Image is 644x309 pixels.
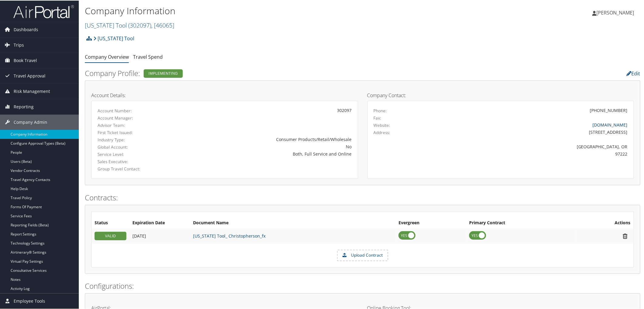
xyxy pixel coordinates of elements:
[374,114,382,120] label: Fax:
[95,231,126,240] div: VALID
[14,21,38,37] span: Dashboards
[185,150,352,156] div: Both, Full Service and Online
[144,69,183,77] div: Implementing
[367,92,634,97] h4: Company Contact:
[14,83,50,98] span: Risk Management
[627,70,640,76] a: Edit
[14,293,45,308] span: Employee Tools
[13,4,74,18] img: airportal-logo.png
[576,217,634,228] th: Actions
[85,67,452,78] h2: Company Profile:
[91,92,358,97] h4: Account Details:
[85,192,640,202] h2: Contracts:
[132,233,187,238] div: Add/Edit Date
[93,32,134,44] a: [US_STATE] Tool
[185,143,352,149] div: No
[14,68,45,83] span: Travel Approval
[190,217,395,228] th: Document Name
[133,53,163,60] a: Travel Spend
[620,232,631,239] i: Remove Contract
[193,232,265,238] a: [US_STATE] Tool_ Christopherson_fx
[185,107,352,113] div: 302097
[14,114,47,129] span: Company Admin
[593,121,628,127] a: [DOMAIN_NAME]
[85,4,455,17] h1: Company Information
[92,217,129,228] th: Status
[338,250,388,260] label: Upload Contract
[395,217,466,228] th: Evergreen
[98,129,176,135] label: First Ticket Issued:
[374,122,390,128] label: Website:
[98,158,176,164] label: Sales Executive:
[129,217,190,228] th: Expiration Date
[14,52,37,67] span: Book Travel
[597,9,634,15] span: [PERSON_NAME]
[98,165,176,171] label: Group Travel Contact:
[590,107,628,113] div: [PHONE_NUMBER]
[128,21,151,29] span: ( 302097 )
[98,151,176,157] label: Service Level:
[85,53,129,60] a: Company Overview
[185,136,352,142] div: Consumer Products/Retail/Wholesale
[132,232,146,238] span: [DATE]
[98,107,176,113] label: Account Number:
[151,21,174,29] span: , [ 46065 ]
[85,280,640,291] h2: Configurations:
[439,128,628,135] div: [STREET_ADDRESS]
[592,3,640,21] a: [PERSON_NAME]
[98,143,176,150] label: Global Account:
[14,99,34,114] span: Reporting
[374,107,387,113] label: Phone:
[85,21,174,29] a: [US_STATE] Tool
[439,143,628,149] div: [GEOGRAPHIC_DATA], OR
[466,217,576,228] th: Primary Contract
[14,37,24,52] span: Trips
[374,129,390,135] label: Address:
[98,114,176,120] label: Account Manager:
[98,122,176,128] label: Advisor Team:
[98,136,176,142] label: Industry Type:
[439,150,628,156] div: 97222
